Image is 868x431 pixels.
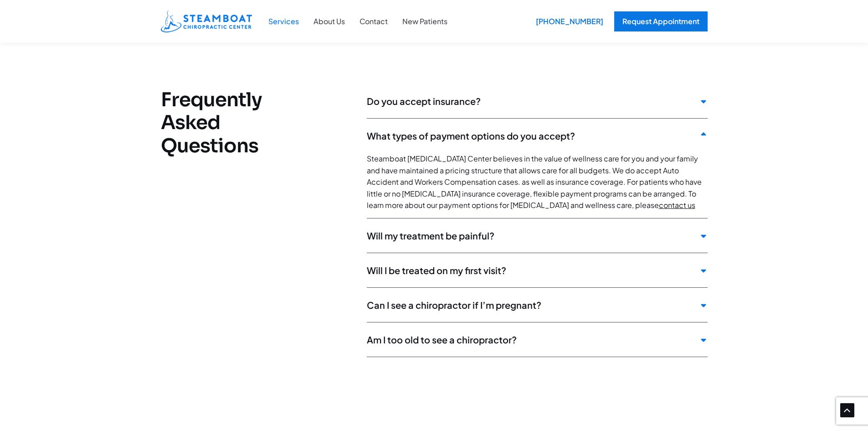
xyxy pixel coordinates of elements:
[367,334,695,345] span: Am I too old to see a chiropractor?
[261,10,455,32] nav: Site Navigation
[659,200,695,210] a: contact us
[352,16,395,27] a: Contact
[161,10,252,32] img: Steamboat Chiropractic Center
[529,11,605,31] a: [PHONE_NUMBER]
[395,16,455,27] a: New Patients
[367,265,695,276] span: Will I be treated on my first visit?
[367,299,695,311] span: Can I see a chiropractor if I’m pregnant?
[306,16,352,27] a: About Us
[161,88,289,157] h2: Frequently Asked Questions
[614,11,708,31] a: Request Appointment
[367,230,695,241] span: Will my treatment be painful?
[367,95,695,107] span: Do you accept insurance?
[529,11,610,31] div: [PHONE_NUMBER]
[367,153,708,218] p: Steamboat [MEDICAL_DATA] Center believes in the value of wellness care for you and your family an...
[367,130,695,141] span: What types of payment options do you accept?
[261,16,306,27] a: Services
